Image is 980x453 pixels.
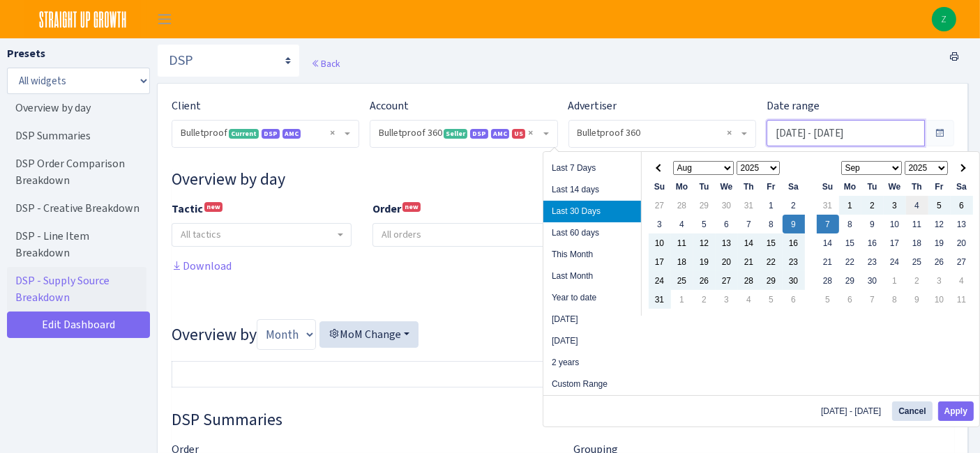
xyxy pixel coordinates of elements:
li: Last 7 Days [543,158,641,179]
span: Remove all items [330,126,335,140]
td: 15 [760,233,783,252]
td: 30 [861,271,884,290]
span: Remove all items [529,126,534,140]
th: Tu [693,177,716,196]
td: 8 [884,290,906,309]
sup: new [204,202,223,212]
th: Sa [783,177,805,196]
th: Su [817,177,839,196]
li: This Month [543,244,641,266]
button: Toggle navigation [147,8,182,31]
td: 3 [884,196,906,215]
td: 25 [671,271,693,290]
li: [DATE] [543,309,641,330]
li: Last 14 days [543,179,641,201]
b: Tactic [172,201,203,216]
td: 26 [693,271,716,290]
sup: new [402,202,421,212]
td: 4 [906,196,928,215]
th: We [716,177,738,196]
td: 22 [760,252,783,271]
a: Back [311,57,340,70]
li: Last 30 Days [543,201,641,222]
td: 19 [928,233,951,252]
span: Bulletproof 360 <span class="badge badge-success">Seller</span><span class="badge badge-primary">... [379,126,540,140]
li: Year to date [543,287,641,309]
td: 23 [861,252,884,271]
td: 16 [861,233,884,252]
td: 5 [693,215,716,233]
td: 6 [839,290,861,309]
td: 6 [951,196,973,215]
td: 3 [716,290,738,309]
span: Bulletproof <span class="badge badge-success">Current</span><span class="badge badge-primary">DSP... [181,126,342,140]
td: 3 [928,271,951,290]
td: 27 [649,196,671,215]
td: 23 [783,252,805,271]
td: 21 [817,252,839,271]
td: 11 [906,215,928,233]
span: Bulletproof 360 [569,121,755,147]
td: 29 [839,271,861,290]
th: Th [906,177,928,196]
td: 18 [906,233,928,252]
td: 5 [928,196,951,215]
td: 20 [716,252,738,271]
span: DSP [262,129,280,139]
td: 4 [951,271,973,290]
b: Order [372,201,401,216]
li: 2 years [543,352,641,374]
li: Last Month [543,266,641,287]
a: DSP - Supply Source Breakdown [7,267,146,312]
td: 21 [738,252,760,271]
td: 28 [671,196,693,215]
th: Fr [928,177,951,196]
td: 1 [760,196,783,215]
a: DSP Order Comparison Breakdown [7,150,146,194]
td: 26 [928,252,951,271]
td: 3 [649,215,671,233]
button: Apply [938,401,974,421]
th: We [884,177,906,196]
a: DSP - Creative Breakdown [7,194,146,222]
td: 29 [693,196,716,215]
td: 24 [649,271,671,290]
td: 9 [906,290,928,309]
td: 31 [817,196,839,215]
label: Date range [767,98,820,114]
td: 9 [861,215,884,233]
td: 2 [783,196,805,215]
a: Edit Dashboard [7,312,150,338]
button: MoM Change [319,321,419,348]
td: 7 [738,215,760,233]
li: Last 60 days [543,222,641,244]
img: Zach Belous [932,7,956,31]
th: Fr [760,177,783,196]
td: 12 [693,233,716,252]
td: 25 [906,252,928,271]
td: 13 [951,215,973,233]
th: Th [738,177,760,196]
td: 22 [839,252,861,271]
td: 14 [817,233,839,252]
td: 7 [817,215,839,233]
li: [DATE] [543,330,641,352]
span: Bulletproof <span class="badge badge-success">Current</span><span class="badge badge-primary">DSP... [172,121,359,147]
td: 4 [671,215,693,233]
th: Su [649,177,671,196]
td: 14 [738,233,760,252]
a: Overview by day [7,94,146,122]
td: 17 [884,233,906,252]
td: 15 [839,233,861,252]
td: 13 [716,233,738,252]
h3: Widget #37 [172,410,954,430]
td: 12 [928,215,951,233]
td: 24 [884,252,906,271]
th: Sa [951,177,973,196]
a: Z [932,7,956,31]
span: [DATE] - [DATE] [821,407,887,415]
h3: Overview by [172,319,954,350]
td: 2 [906,271,928,290]
td: 29 [760,271,783,290]
th: Mo [671,177,693,196]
